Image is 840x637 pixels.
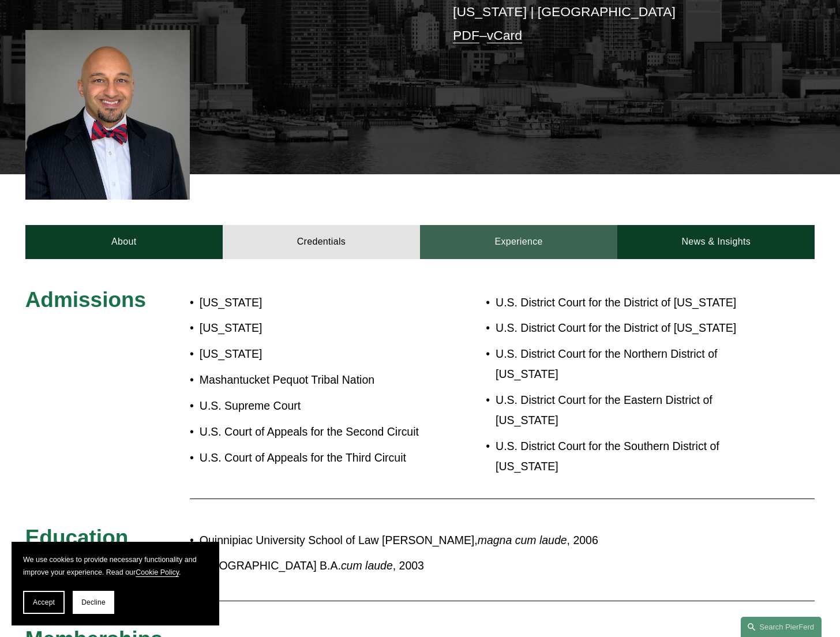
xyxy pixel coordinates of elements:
[200,370,420,390] p: Mashantucket Pequot Tribal Nation
[420,225,617,259] a: Experience
[81,598,106,606] span: Decline
[25,288,146,312] span: Admissions
[23,591,65,614] button: Accept
[12,542,219,625] section: Cookie banner
[23,553,208,579] p: We use cookies to provide necessary functionality and improve your experience. Read our .
[200,422,420,442] p: U.S. Court of Appeals for the Second Circuit
[200,293,420,313] p: [US_STATE]
[200,556,716,576] p: [GEOGRAPHIC_DATA] B.A. , 2003
[741,617,822,637] a: Search this site
[496,344,749,384] p: U.S. District Court for the Northern District of [US_STATE]
[200,448,420,468] p: U.S. Court of Appeals for the Third Circuit
[617,225,815,259] a: News & Insights
[33,598,55,606] span: Accept
[223,225,420,259] a: Credentials
[200,318,420,338] p: [US_STATE]
[73,591,114,614] button: Decline
[341,559,393,572] em: cum laude
[496,390,749,430] p: U.S. District Court for the Eastern District of [US_STATE]
[496,436,749,477] p: U.S. District Court for the Southern District of [US_STATE]
[453,28,479,43] a: PDF
[200,344,420,364] p: [US_STATE]
[25,225,223,259] a: About
[200,396,420,416] p: U.S. Supreme Court
[136,568,179,576] a: Cookie Policy
[496,293,749,313] p: U.S. District Court for the District of [US_STATE]
[200,530,716,550] p: Quinnipiac University School of Law [PERSON_NAME], , 2006
[478,534,567,546] em: magna cum laude
[496,318,749,338] p: U.S. District Court for the District of [US_STATE]
[487,28,522,43] a: vCard
[25,526,129,549] span: Education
